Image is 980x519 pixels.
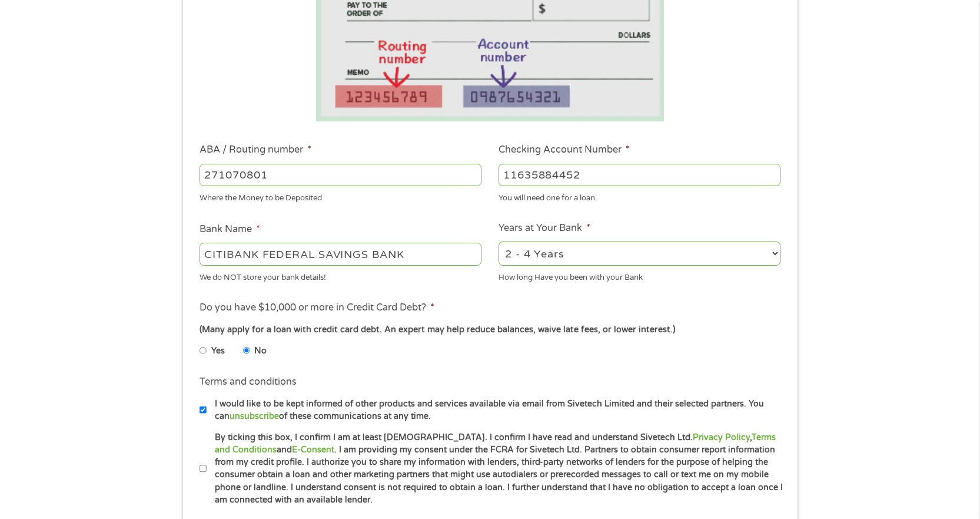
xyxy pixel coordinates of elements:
a: E-Consent [292,445,334,455]
label: Checking Account Number [499,144,630,156]
label: I would like to be kept informed of other products and services available via email from Sivetech... [207,398,784,423]
label: Do you have $10,000 or more in Credit Card Debt? [200,302,434,314]
a: Privacy Policy [693,432,750,442]
div: How long Have you been with your Bank [499,267,780,283]
a: unsubscribe [230,411,279,421]
label: Bank Name [200,223,260,236]
label: Years at Your Bank [499,222,590,234]
label: Yes [211,345,225,358]
div: Where the Money to be Deposited [200,189,481,204]
a: Terms and Conditions [215,432,776,455]
label: ABA / Routing number [200,144,311,156]
label: By ticking this box, I confirm I am at least [DEMOGRAPHIC_DATA]. I confirm I have read and unders... [207,431,784,507]
div: (Many apply for a loan with credit card debt. An expert may help reduce balances, waive late fees... [200,323,780,336]
input: 345634636 [499,164,780,186]
div: We do NOT store your bank details! [200,267,481,283]
div: You will need one for a loan. [499,189,780,204]
label: No [254,345,267,358]
label: Terms and conditions [200,376,297,388]
input: 263177916 [200,164,481,186]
